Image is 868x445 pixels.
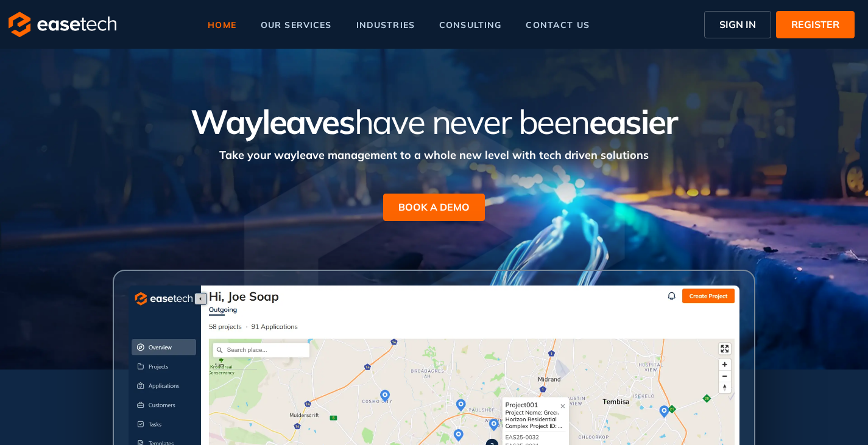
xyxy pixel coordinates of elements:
[439,21,501,29] span: consulting
[791,17,839,32] span: REGISTER
[84,141,785,163] div: Take your wayleave management to a whole new level with tech driven solutions
[191,100,354,142] span: Wayleaves
[356,21,415,29] span: industries
[383,194,485,221] button: BOOK A DEMO
[776,11,855,38] button: REGISTER
[398,200,470,214] span: BOOK A DEMO
[261,21,332,29] span: our services
[9,12,116,37] img: logo
[355,100,589,142] span: have never been
[526,21,589,29] span: contact us
[704,11,771,38] button: SIGN IN
[589,100,677,142] span: easier
[208,21,236,29] span: home
[719,17,756,32] span: SIGN IN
